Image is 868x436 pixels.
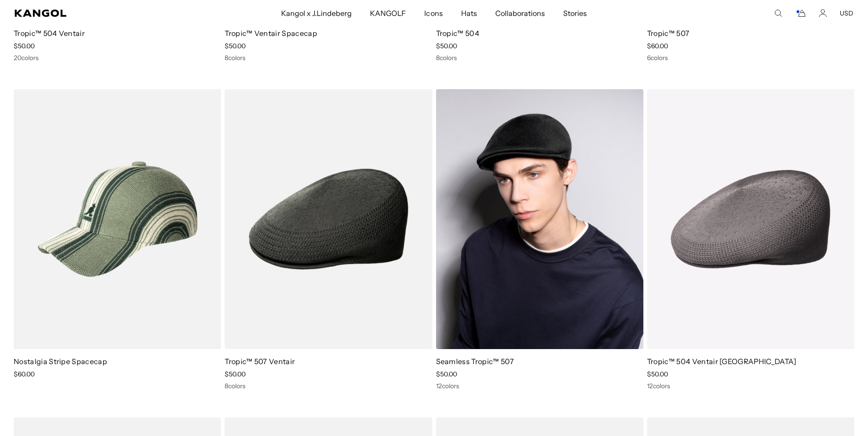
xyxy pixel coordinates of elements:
[225,382,432,390] div: 8 colors
[436,54,643,62] div: 8 colors
[774,9,782,17] summary: Search here
[14,370,35,378] span: $60.00
[647,54,854,62] div: 6 colors
[647,357,796,366] a: Tropic™ 504 Ventair [GEOGRAPHIC_DATA]
[436,89,643,350] img: Seamless Tropic™ 507
[436,370,457,378] span: $50.00
[436,357,514,366] a: Seamless Tropic™ 507
[14,42,35,50] span: $50.00
[225,42,246,50] span: $50.00
[819,9,827,17] a: Account
[225,29,317,38] a: Tropic™ Ventair Spacecap
[14,89,221,350] img: Nostalgia Stripe Spacecap
[795,9,806,17] button: Cart
[15,10,186,17] a: Kangol
[225,370,246,378] span: $50.00
[647,370,668,378] span: $50.00
[647,29,690,38] a: Tropic™ 507
[647,42,668,50] span: $60.00
[14,357,107,366] a: Nostalgia Stripe Spacecap
[225,357,295,366] a: Tropic™ 507 Ventair
[436,382,643,390] div: 12 colors
[436,29,480,38] a: Tropic™ 504
[225,54,432,62] div: 8 colors
[14,29,85,38] a: Tropic™ 504 Ventair
[225,89,432,350] img: Tropic™ 507 Ventair
[14,54,221,62] div: 20 colors
[436,42,457,50] span: $50.00
[647,89,854,350] img: Tropic™ 504 Ventair USA
[840,9,853,17] button: USD
[647,382,854,390] div: 12 colors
